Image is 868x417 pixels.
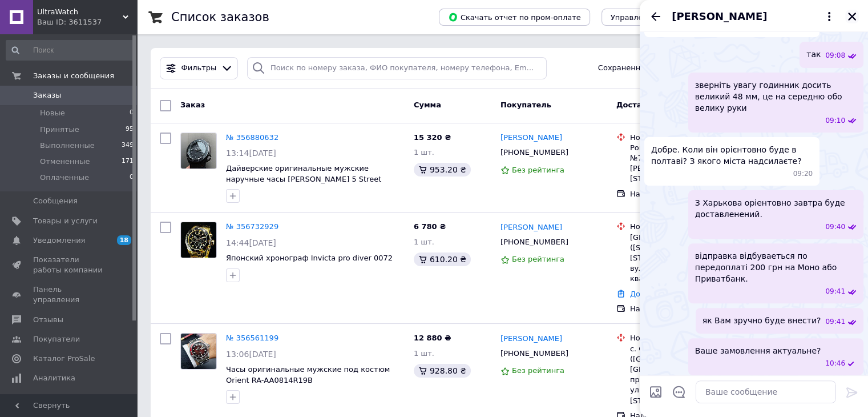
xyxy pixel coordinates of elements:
[695,250,857,284] span: відправка відбуваеться по передоплаті 200 грн на Моно або Приватбанк.
[414,222,446,231] span: 6 780 ₴
[512,166,564,174] span: Без рейтинга
[226,350,276,359] span: 13:06[DATE]
[33,216,98,226] span: Товары и услуги
[672,9,836,24] button: [PERSON_NAME]
[498,346,571,361] div: [PHONE_NUMBER]
[414,101,441,109] span: Сумма
[703,315,821,327] span: як Вам зручно буде внести?
[181,334,216,369] img: Фото товару
[630,290,680,298] a: Добавить ЭН
[226,334,278,342] a: № 356561199
[40,125,79,135] span: Принятые
[33,315,63,325] span: Отзывы
[180,333,217,370] a: Фото товару
[130,108,134,118] span: 0
[630,232,746,284] div: [GEOGRAPHIC_DATA] ([STREET_ADDRESS]: вул. [STREET_ADDRESS] (заїзд з вул. Європейська "Меблевий кв...
[630,304,746,314] div: Наложенный платеж
[616,101,697,109] span: Доставка и оплата
[130,173,134,183] span: 0
[414,349,434,358] span: 1 шт.
[825,51,845,61] span: 09:08 12.08.2025
[630,143,746,185] div: Ровно ([GEOGRAPHIC_DATA].), №7 (до 30 кг): ул. [PERSON_NAME][STREET_ADDRESS]
[414,133,451,142] span: 15 320 ₴
[33,196,78,206] span: Сообщения
[498,145,571,160] div: [PHONE_NUMBER]
[33,373,75,383] span: Аналитика
[695,79,857,114] span: зверніть увагу годинник досить великий 48 мм, це на середню обо велику руки
[33,354,95,364] span: Каталог ProSale
[498,235,571,250] div: [PHONE_NUMBER]
[226,164,381,194] a: Дайверские оригинальные мужские наручные часы [PERSON_NAME] 5 Street SRPD79 Automatic
[122,157,134,167] span: 171
[825,359,845,368] span: 10:46 12.08.2025
[33,71,114,81] span: Заказы и сообщения
[630,133,746,143] div: Нова Пошта
[117,235,131,245] span: 18
[226,133,278,142] a: № 356880632
[439,9,590,26] button: Скачать отчет по пром-оплате
[33,235,85,246] span: Уведомления
[414,252,471,266] div: 610.20 ₴
[40,108,65,118] span: Новые
[512,366,564,375] span: Без рейтинга
[33,334,80,344] span: Покупатели
[414,163,471,177] div: 953.20 ₴
[806,49,821,61] span: так
[825,222,845,232] span: 09:40 12.08.2025
[122,141,134,151] span: 349
[181,222,216,258] img: Фото товару
[171,10,269,24] h1: Список заказов
[37,7,123,17] span: UltraWatch
[695,345,821,356] span: Ваше замовлення актуальне?
[40,157,90,167] span: Отмененные
[226,254,393,262] a: Японский хронограф Invicta pro diver 0072
[672,9,767,24] span: [PERSON_NAME]
[793,169,813,179] span: 09:20 12.08.2025
[33,255,106,275] span: Показатели работы компании
[40,141,95,151] span: Выполненные
[598,63,691,74] span: Сохраненные фильтры:
[651,144,813,167] span: Добре. Коли він орієнтовно буде в полтаві? З якого міста надсилаєте?
[500,334,562,344] a: [PERSON_NAME]
[500,133,562,143] a: [PERSON_NAME]
[226,238,276,247] span: 14:44[DATE]
[825,317,845,327] span: 09:41 12.08.2025
[180,101,205,109] span: Заказ
[611,13,700,22] span: Управление статусами
[672,384,687,399] button: Открыть шаблоны ответов
[180,222,217,258] a: Фото товару
[630,333,746,343] div: Нова Пошта
[845,10,859,23] button: Закрыть
[226,222,278,231] a: № 356732929
[649,10,663,23] button: Назад
[247,57,547,79] input: Поиск по номеру заказа, ФИО покупателя, номеру телефона, Email, номеру накладной
[630,344,746,406] div: с. Олейники ([GEOGRAPHIC_DATA], [GEOGRAPHIC_DATA].), Пункт приема-выдачи (до 30 кг), ул. [PERSON_...
[40,173,89,183] span: Оплаченные
[500,222,562,233] a: [PERSON_NAME]
[180,133,217,169] a: Фото товару
[33,392,106,413] span: Управление сайтом
[630,222,746,232] div: Нова Пошта
[414,238,434,246] span: 1 шт.
[414,364,471,378] div: 928.80 ₴
[601,9,709,26] button: Управление статусами
[414,148,434,157] span: 1 шт.
[630,189,746,199] div: Наложенный платеж
[181,133,216,169] img: Фото товару
[6,40,135,61] input: Поиск
[33,284,106,305] span: Панель управления
[448,12,581,22] span: Скачать отчет по пром-оплате
[126,125,134,135] span: 95
[414,334,451,342] span: 12 880 ₴
[181,63,217,74] span: Фильтры
[500,101,551,109] span: Покупатель
[825,116,845,126] span: 09:10 12.08.2025
[33,90,61,101] span: Заказы
[825,287,845,296] span: 09:41 12.08.2025
[512,255,564,263] span: Без рейтинга
[37,17,137,27] div: Ваш ID: 3611537
[226,365,390,384] a: Часы оригинальные мужские под костюм Orient RA-AA0814R19B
